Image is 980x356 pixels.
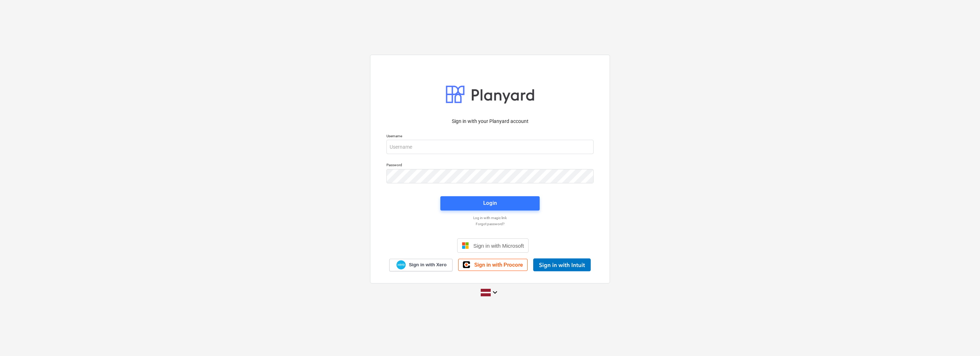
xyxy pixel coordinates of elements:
[383,222,597,226] a: Forgot password?
[473,243,524,249] span: Sign in with Microsoft
[396,260,406,270] img: Xero logo
[462,242,469,249] img: Microsoft logo
[458,259,527,271] a: Sign in with Procore
[483,198,497,208] div: Login
[389,259,453,271] a: Sign in with Xero
[386,134,594,140] p: Username
[440,196,540,211] button: Login
[491,288,499,297] i: keyboard_arrow_down
[474,262,523,268] span: Sign in with Procore
[409,262,446,268] span: Sign in with Xero
[386,140,594,154] input: Username
[386,118,594,125] p: Sign in with your Planyard account
[386,163,594,169] p: Password
[383,216,597,220] a: Log in with magic link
